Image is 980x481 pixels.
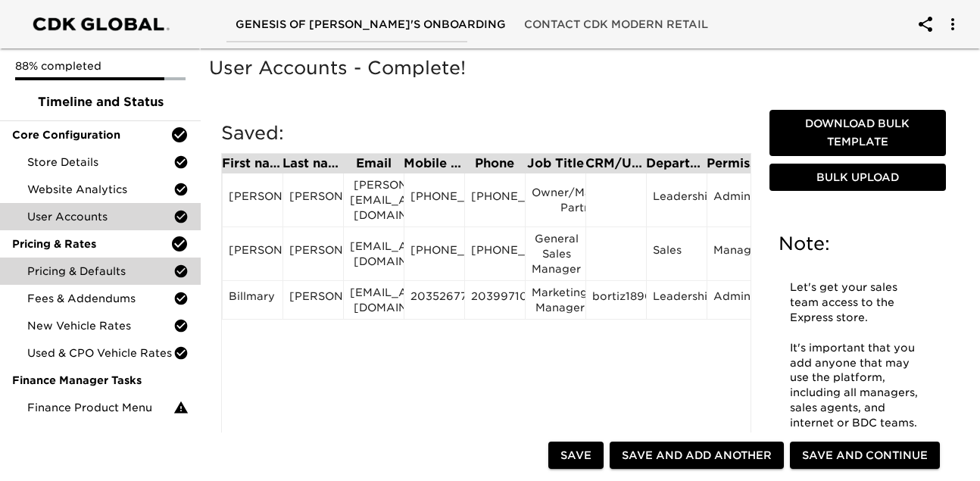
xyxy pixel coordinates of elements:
[585,158,646,170] div: CRM/User ID
[769,110,946,156] button: Download Bulk Template
[209,56,958,80] h5: User Accounts - Complete!
[12,236,170,251] span: Pricing & Rates
[790,341,925,431] p: It's important that you add anyone that may use the platform, including all managers, sales agent...
[802,446,928,465] span: Save and Continue
[525,158,585,170] div: Job Title
[548,442,604,470] button: Save
[27,209,173,224] span: User Accounts
[776,114,940,151] span: Download Bulk Template
[790,442,940,470] button: Save and Continue
[410,189,458,211] div: [PHONE_NUMBER]
[229,242,276,265] div: [PERSON_NAME]
[27,318,173,333] span: New Vehicle Rates
[350,177,398,223] div: [PERSON_NAME][EMAIL_ADDRESS][DOMAIN_NAME]
[653,289,701,311] div: Leadership
[622,446,772,465] span: Save and Add Another
[27,182,173,197] span: Website Analytics
[713,242,761,265] div: Manager
[471,189,519,211] div: [PHONE_NUMBER]
[27,345,173,361] span: Used & CPO Vehicle Rates
[404,158,464,170] div: Mobile Phone
[27,400,173,415] span: Finance Product Menu
[532,185,579,215] div: Owner/Managing Partner
[12,127,170,142] span: Core Configuration
[769,164,946,192] button: Bulk Upload
[610,442,784,470] button: Save and Add Another
[27,291,173,306] span: Fees & Addendums
[350,285,398,315] div: [EMAIL_ADDRESS][DOMAIN_NAME]
[229,289,276,311] div: Billmary
[289,189,337,211] div: [PERSON_NAME]
[12,93,189,111] span: Timeline and Status
[713,289,761,311] div: Admin
[464,158,525,170] div: Phone
[15,58,186,73] p: 88% completed
[410,289,458,311] div: 2035267756
[471,242,519,265] div: [PHONE_NUMBER]
[229,189,276,211] div: [PERSON_NAME]
[532,231,579,276] div: General Sales Manager
[12,373,189,388] span: Finance Manager Tasks
[350,239,398,269] div: [EMAIL_ADDRESS][DOMAIN_NAME]
[524,15,708,34] span: Contact CDK Modern Retail
[713,189,761,211] div: Admin
[779,232,937,256] h5: Note:
[592,289,640,311] div: bortiz18904
[935,6,971,42] button: account of current user
[221,121,751,145] h5: Saved:
[236,15,506,34] span: Genesis of [PERSON_NAME]'s Onboarding
[532,285,579,315] div: Marketing Manager
[776,168,940,187] span: Bulk Upload
[27,264,173,279] span: Pricing & Defaults
[560,446,591,465] span: Save
[907,6,944,42] button: account of current user
[790,280,925,326] p: Let's get your sales team access to the Express store.
[653,242,701,265] div: Sales
[289,242,337,265] div: [PERSON_NAME]
[646,158,707,170] div: Department
[471,289,519,311] div: 2039971080
[410,242,458,265] div: [PHONE_NUMBER]
[27,155,173,170] span: Store Details
[653,189,701,211] div: Leadership
[289,289,337,311] div: [PERSON_NAME]
[222,158,282,170] div: First name
[707,158,767,170] div: Permission Set
[343,158,404,170] div: Email
[282,158,343,170] div: Last name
